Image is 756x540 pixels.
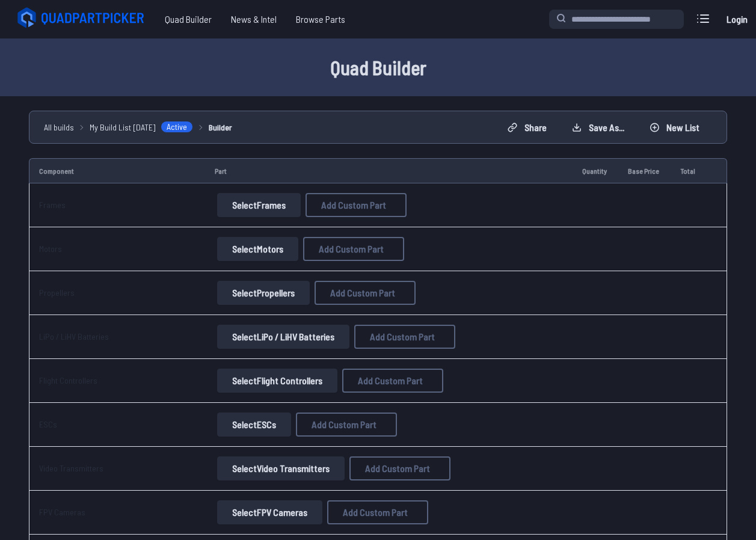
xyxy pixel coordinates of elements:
[90,121,193,133] a: My Build List [DATE]Active
[39,507,85,517] a: FPV Cameras
[217,413,291,437] button: SelectESCs
[217,456,345,480] button: SelectVideo Transmitters
[671,158,706,183] td: Total
[315,281,416,305] button: Add Custom Part
[39,375,97,385] a: Flight Controllers
[217,237,298,261] button: SelectMotors
[562,118,635,137] button: Save as...
[217,281,310,305] button: SelectPropellers
[330,288,395,298] span: Add Custom Part
[215,456,347,480] a: SelectVideo Transmitters
[217,500,322,524] button: SelectFPV Cameras
[215,281,312,305] a: SelectPropellers
[497,118,557,137] button: Share
[342,369,443,393] button: Add Custom Part
[221,7,286,31] a: News & Intel
[44,121,74,133] a: All builds
[303,237,404,261] button: Add Custom Part
[349,456,450,480] button: Add Custom Part
[155,7,221,31] a: Quad Builder
[217,369,337,393] button: SelectFlight Controllers
[312,420,376,429] span: Add Custom Part
[296,413,397,437] button: Add Custom Part
[39,419,57,429] a: ESCs
[161,121,193,133] span: Active
[215,500,325,524] a: SelectFPV Cameras
[321,200,386,210] span: Add Custom Part
[286,7,355,31] a: Browse Parts
[319,244,384,254] span: Add Custom Part
[39,244,62,254] a: Motors
[217,325,349,349] button: SelectLiPo / LiHV Batteries
[39,331,109,342] a: LiPo / LiHV Batteries
[215,369,340,393] a: SelectFlight Controllers
[343,508,408,517] span: Add Custom Part
[215,413,293,437] a: SelectESCs
[618,158,671,183] td: Base Price
[29,158,205,183] td: Component
[205,158,573,183] td: Part
[573,158,618,183] td: Quantity
[215,193,303,217] a: SelectFrames
[306,193,407,217] button: Add Custom Part
[209,121,232,133] a: Builder
[370,332,435,342] span: Add Custom Part
[90,121,156,133] span: My Build List [DATE]
[215,325,352,349] a: SelectLiPo / LiHV Batteries
[39,200,66,210] a: Frames
[14,53,742,82] h1: Quad Builder
[354,325,455,349] button: Add Custom Part
[39,463,103,473] a: Video Transmitters
[217,193,301,217] button: SelectFrames
[722,7,751,31] a: Login
[365,464,430,473] span: Add Custom Part
[327,500,428,524] button: Add Custom Part
[39,287,75,298] a: Propellers
[358,376,423,385] span: Add Custom Part
[639,118,710,137] button: New List
[215,237,301,261] a: SelectMotors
